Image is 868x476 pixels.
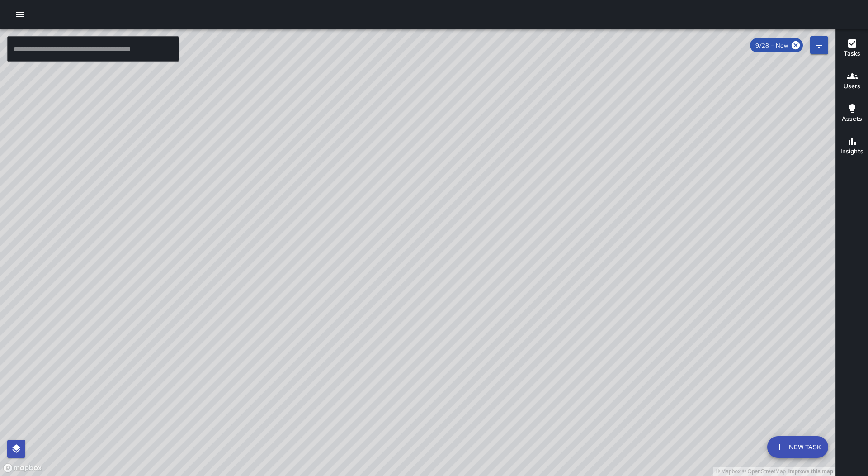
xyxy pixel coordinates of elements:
[836,33,868,65] button: Tasks
[836,65,868,98] button: Users
[750,38,803,52] div: 9/28 — Now
[810,36,828,54] button: Filters
[836,130,868,163] button: Insights
[840,147,863,157] h6: Insights
[767,436,828,458] button: New Task
[844,81,860,91] h6: Users
[844,49,860,59] h6: Tasks
[836,98,868,130] button: Assets
[842,114,862,124] h6: Assets
[750,42,793,49] span: 9/28 — Now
